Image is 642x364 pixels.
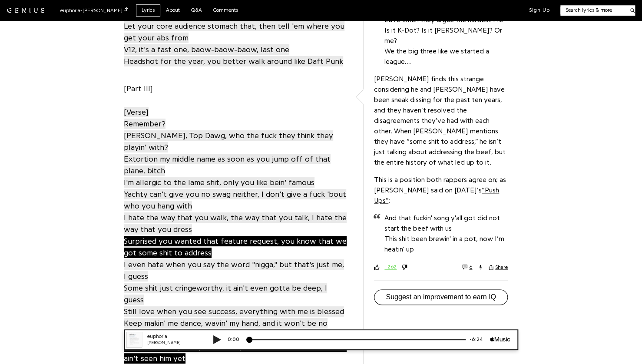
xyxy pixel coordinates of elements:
span: Yachty can't give you no swag neither, I don't give a fuck 'bout who you hang with [124,189,346,211]
a: Let your core audience stomach that, then tell 'em where you get your abs from [124,20,344,43]
a: Headshot for the year, you better walk around like Daft Punk [124,55,343,67]
a: V12, it's a fast one, baow-baow-baow, last one [124,43,289,55]
input: Search lyrics & more [560,7,625,14]
span: Share [495,264,508,270]
span: I even hate when you say the word "nigga," but that's just me, I guess Some shit just cringeworth... [124,259,344,305]
span: Let your core audience stomach that, then tell 'em where you get your abs from [124,21,344,43]
button: 6 [462,264,473,270]
span: [PERSON_NAME], Top Dawg, who the fuck they think they playin' with? Extortion my middle name as s... [124,130,333,176]
p: This is a position both rappers agree on; as [PERSON_NAME] said on [DATE]’s : [374,175,508,206]
a: Lyrics [136,4,160,16]
span: Keep makin' me dance, wavin' my hand, and it won't be no threat [124,318,328,340]
div: -6:24 [349,7,373,14]
span: [Verse] [124,107,149,117]
div: euphoria - [PERSON_NAME] [60,6,128,14]
p: And that fuckin' song y'all got did not start the beef with us This shit been brewin' in a pot, n... [384,213,508,255]
span: I'm knowin' they call you The Boy, but where is a man? 'Cause I ain't seen him yet [124,341,347,364]
div: [PERSON_NAME] [30,10,83,17]
a: Keep makin' me dance, wavin' my hand, and it won't be no threat [124,317,328,341]
span: 6 [469,264,472,270]
a: I'm allergic to the lame shit, only you like bein' famous [124,176,314,188]
button: Share [489,264,508,270]
a: Remember? [124,118,165,129]
a: Comments [208,4,244,16]
p: Love when they argue the hardest MC Is it K-Dot? Is it [PERSON_NAME]? Or me? We the big three lik... [384,15,508,67]
a: [Verse] [124,106,149,118]
a: Surprised you wanted that feature request, you know that we got some shit to address [124,235,347,258]
span: V12, it's a fast one, baow-baow-baow, last one [124,44,289,55]
button: Suggest an improvement to earn IQ [374,289,508,305]
a: Q&A [185,4,208,16]
svg: upvote [374,265,379,270]
div: euphoria [30,3,83,11]
p: [PERSON_NAME] finds this strange considering he and [PERSON_NAME] have been sneak dissing for the... [374,74,508,168]
a: About [160,4,185,16]
a: I even hate when you say the word "nigga," but that's just me, I guessSome shit just cringeworthy... [124,258,344,305]
span: Headshot for the year, you better walk around like Daft Punk [124,56,343,66]
img: 72x72bb.jpg [10,3,25,18]
svg: downvote [402,265,407,270]
a: Yachty can't give you no swag neither, I don't give a fuck 'bout who you hang with [124,188,346,212]
span: I hate the way that you walk, the way that you talk, I hate the way that you dress [124,212,347,235]
span: Still love when you see success, everything with me is blessed [124,306,344,317]
a: [PERSON_NAME], Top Dawg, who the fuck they think they playin' with?Extortion my middle name as so... [124,129,333,176]
span: Surprised you wanted that feature request, you know that we got some shit to address [124,236,347,258]
a: I hate the way that you walk, the way that you talk, I hate the way that you dress [124,212,347,235]
button: Sign Up [529,7,550,14]
a: Still love when you see success, everything with me is blessed [124,305,344,317]
span: Remember? [124,119,165,129]
span: I'm allergic to the lame shit, only you like bein' famous [124,177,314,188]
button: +262 [384,263,397,271]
